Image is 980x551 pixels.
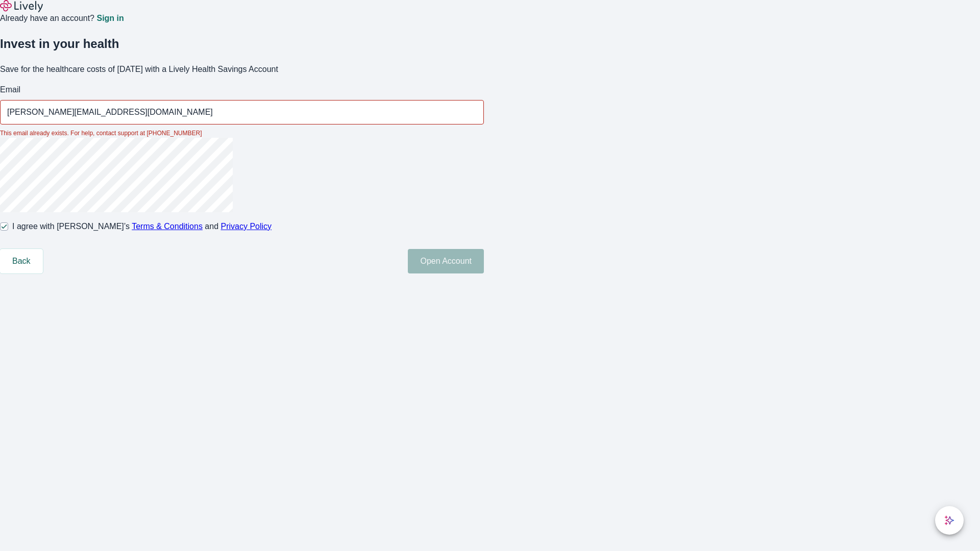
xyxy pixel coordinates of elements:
a: Sign in [96,14,124,22]
span: I agree with [PERSON_NAME]’s and [12,220,272,233]
svg: Lively AI Assistant [944,515,954,525]
button: chat [935,506,964,535]
a: Terms & Conditions [132,222,203,231]
a: Privacy Policy [221,222,272,231]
